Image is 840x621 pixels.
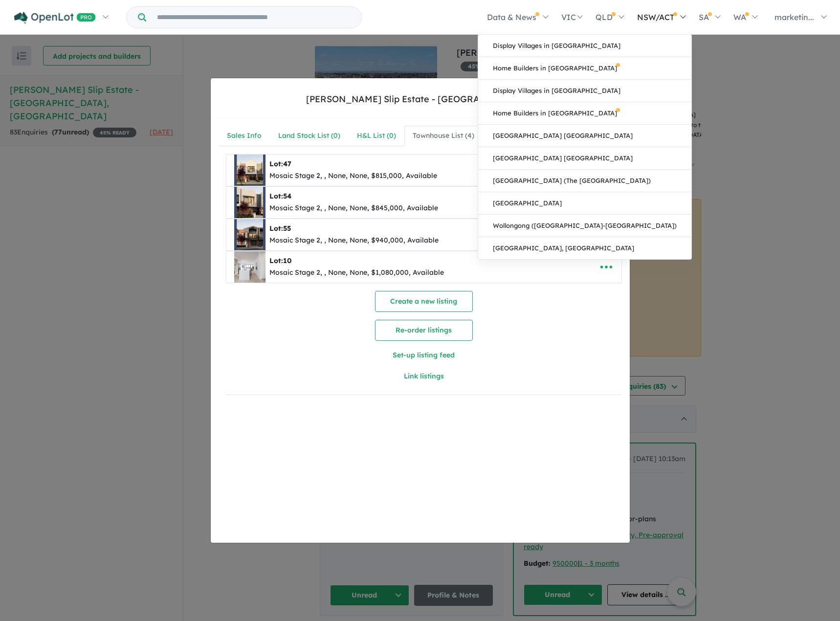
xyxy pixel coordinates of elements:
[325,366,523,387] button: Link listings
[478,125,691,147] a: [GEOGRAPHIC_DATA] [GEOGRAPHIC_DATA]
[283,256,291,265] span: 10
[774,12,814,22] span: marketin...
[148,7,359,28] input: Try estate name, suburb, builder or developer
[234,219,265,250] img: Fletcher-s%20Slip%20Estate%20-%20New%20Port%20-%20Lot%2055___1754539852.jpg
[478,80,691,102] a: Display Villages in [GEOGRAPHIC_DATA]
[269,159,291,168] b: Lot:
[375,291,473,312] button: Create a new listing
[413,130,474,142] div: Townhouse List ( 4 )
[227,130,262,142] div: Sales Info
[269,224,291,233] b: Lot:
[478,237,691,259] a: [GEOGRAPHIC_DATA], [GEOGRAPHIC_DATA]
[278,130,340,142] div: Land Stock List ( 0 )
[478,170,691,192] a: [GEOGRAPHIC_DATA] (The [GEOGRAPHIC_DATA])
[269,202,438,214] div: Mosaic Stage 2, , None, None, $845,000, Available
[269,235,439,246] div: Mosaic Stage 2, , None, None, $940,000, Available
[269,267,444,279] div: Mosaic Stage 2, , None, None, $1,080,000, Available
[357,130,396,142] div: H&L List ( 0 )
[269,256,291,265] b: Lot:
[306,93,534,106] div: [PERSON_NAME] Slip Estate - [GEOGRAPHIC_DATA]
[14,12,96,24] img: Openlot PRO Logo White
[478,192,691,215] a: [GEOGRAPHIC_DATA]
[269,170,437,182] div: Mosaic Stage 2, , None, None, $815,000, Available
[234,155,265,186] img: Fletcher-s%20Slip%20Estate%20-%20New%20Port%20-%20Lot%2047___1754539777.jpg
[478,35,691,57] a: Display Villages in [GEOGRAPHIC_DATA]
[325,345,523,366] button: Set-up listing feed
[234,251,265,283] img: Fletcher-s%20Slip%20Estate%20-%20New%20Port%20-%20Lot%2010___1754539410.jpg
[478,147,691,170] a: [GEOGRAPHIC_DATA] [GEOGRAPHIC_DATA]
[478,215,691,237] a: Wollongong ([GEOGRAPHIC_DATA]-[GEOGRAPHIC_DATA])
[478,102,691,125] a: Home Builders in [GEOGRAPHIC_DATA]
[375,320,473,341] button: Re-order listings
[283,192,291,200] span: 54
[283,159,291,168] span: 47
[269,192,291,200] b: Lot:
[478,57,691,80] a: Home Builders in [GEOGRAPHIC_DATA]
[283,224,291,233] span: 55
[234,187,265,218] img: Fletcher-s%20Slip%20Estate%20-%20New%20Port%20-%20Lot%2054___1754540043.jpg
